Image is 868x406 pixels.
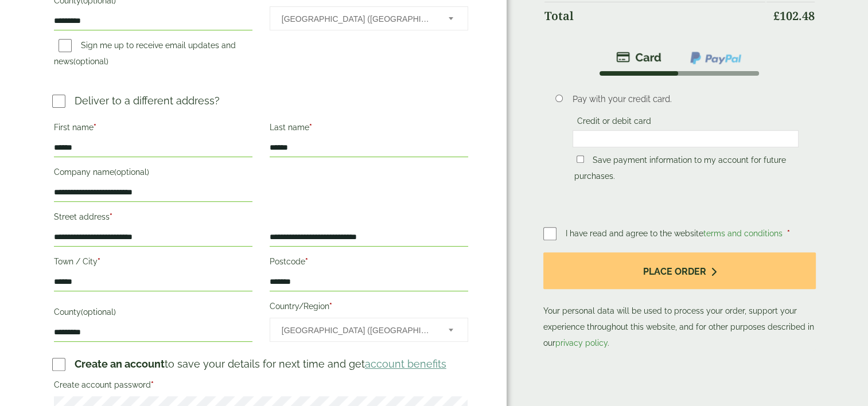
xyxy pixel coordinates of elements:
a: privacy policy [555,338,608,348]
label: Save payment information to my account for future purchases. [574,155,786,184]
strong: Create an account [75,358,165,370]
bdi: 102.48 [773,8,815,24]
input: Sign me up to receive email updates and news(optional) [59,39,72,52]
span: I have read and agree to the website [566,229,785,238]
span: United Kingdom (UK) [282,7,433,31]
span: (optional) [81,307,116,317]
p: Pay with your credit card. [573,93,798,106]
abbr: required [329,302,332,311]
a: account benefits [365,358,446,370]
span: (optional) [114,167,149,177]
label: County [54,304,252,323]
abbr: required [110,212,112,221]
label: Sign me up to receive email updates and news [54,41,236,69]
abbr: required [94,123,96,132]
img: ppcp-gateway.png [689,50,742,65]
a: terms and conditions [703,229,783,238]
abbr: required [305,257,308,266]
label: Company name [54,164,252,184]
abbr: required [151,380,154,389]
span: United Kingdom (UK) [282,318,433,342]
label: Town / City [54,253,252,273]
label: Street address [54,209,252,228]
label: Last name [270,119,468,139]
span: £ [773,8,780,24]
abbr: required [787,229,790,238]
p: Deliver to a different address? [75,93,220,108]
span: Country/Region [270,6,468,30]
label: Country/Region [270,298,468,318]
p: to save your details for next time and get [75,356,446,372]
abbr: required [309,123,312,132]
th: Total [544,2,766,30]
img: stripe.png [616,50,661,64]
p: Your personal data will be used to process your order, support your experience throughout this we... [543,252,816,352]
abbr: required [98,257,100,266]
label: Postcode [270,253,468,273]
label: First name [54,119,252,139]
label: Create account password [54,377,468,396]
span: Country/Region [270,318,468,342]
span: (optional) [73,57,108,66]
label: Credit or debit card [573,116,656,129]
iframe: Secure card payment input frame [576,134,795,144]
button: Place order [543,252,816,290]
